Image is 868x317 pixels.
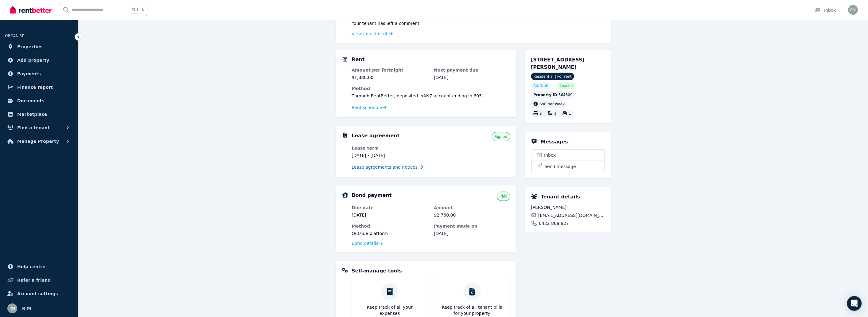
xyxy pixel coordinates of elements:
img: Rental Payments [342,57,348,62]
dt: Amount [434,205,510,211]
a: Help centre [5,260,73,273]
span: Marketplace [17,111,47,118]
button: Manage Property [5,135,73,147]
dd: [DATE] - [DATE] [352,152,428,158]
span: [PERSON_NAME] [531,204,605,210]
span: Inbox [544,152,556,158]
a: View adjustment [352,31,393,36]
span: Account settings [17,290,58,297]
span: Signed [495,134,507,139]
div: Open Intercom Messenger [847,296,862,311]
a: Documents [5,95,73,107]
span: Send message [545,163,576,170]
span: Help centre [17,263,45,270]
span: Through RentBetter , deposited in ANZ account ending in 605 . [352,93,484,98]
a: Payments [5,68,73,80]
img: RentBetter [10,5,52,14]
dt: Next payment due [434,67,510,73]
h5: Lease agreement [352,132,400,139]
dd: $1,380.00 [352,74,428,80]
dt: Method [352,85,510,92]
a: Refer a friend [5,274,73,286]
span: Residential | For rent [531,73,574,80]
dd: $2,760.00 [434,212,510,218]
span: Ad: Draft [534,83,549,88]
dd: [DATE] [352,212,428,218]
span: Ctrl [130,6,139,14]
span: [EMAIL_ADDRESS][DOMAIN_NAME] [538,212,605,218]
span: Paid [500,194,507,199]
a: Lease agreements and notices [352,164,423,170]
div: : 364309 [531,91,575,99]
dt: Due date [352,205,428,211]
span: 690 per week [540,102,565,106]
button: Find a tenant [5,122,73,134]
dt: Amount per fortnight [352,67,428,73]
span: Rent schedule [352,104,382,111]
h5: Messages [541,138,568,146]
img: Bond Details [342,192,348,198]
span: Find a tenant [17,124,50,131]
span: Payments [17,70,41,77]
span: k [142,7,144,12]
a: Properties [5,41,73,53]
button: Send message [531,161,605,172]
a: Rent schedule [352,104,387,111]
h5: Self-manage tools [352,267,402,275]
div: Inbox [815,7,836,13]
h5: Tenant details [541,193,580,201]
span: Bond details [352,240,379,246]
dd: Outside platform [352,230,428,237]
span: Property ID [534,92,558,97]
img: R M [7,303,17,313]
img: R M [848,5,858,15]
h5: Rent [352,56,365,63]
h5: Bond payment [352,192,392,199]
a: Marketplace [5,108,73,120]
p: Keep track of all your expenses [357,304,423,316]
span: Lease agreements and notices [352,164,418,170]
span: 1 [569,112,571,116]
a: Account settings [5,288,73,300]
span: R M [22,305,31,312]
a: Bond details [352,240,383,246]
dt: Method [352,223,428,229]
span: Refer a friend [17,276,51,284]
dt: Payment made on [434,223,510,229]
a: Finance report [5,81,73,93]
span: Finance report [17,84,53,91]
p: Your tenant has left a comment [352,20,605,26]
span: Add property [17,57,49,64]
dt: Lease term [352,145,428,151]
span: ORGANISE [5,34,24,38]
span: 2 [540,112,542,116]
a: Inbox [531,150,605,161]
span: Manage Property [17,138,59,145]
span: [STREET_ADDRESS][PERSON_NAME] [531,57,585,70]
p: Keep track of all tenant bills for your property [439,304,505,316]
span: 1 [554,112,557,116]
span: Leased [560,83,573,88]
span: Properties [17,43,43,50]
dd: [DATE] [434,230,510,237]
span: Documents [17,97,45,104]
dd: [DATE] [434,74,510,80]
a: Add property [5,54,73,66]
span: 0422 809 927 [539,220,569,226]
